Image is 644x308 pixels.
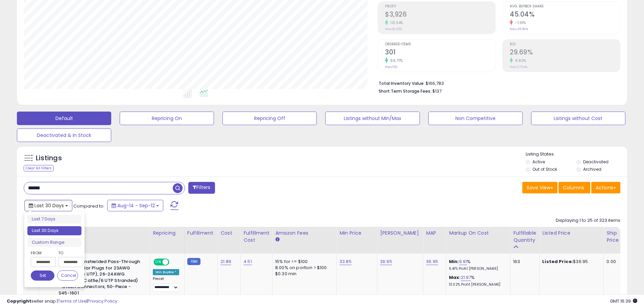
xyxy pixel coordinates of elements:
[459,258,467,265] a: 9.91
[243,230,269,244] div: Fulfillment Cost
[7,298,117,305] div: seller snap | |
[27,226,81,235] li: Last 30 Days
[220,230,238,237] div: Cost
[339,258,352,265] a: 33.85
[57,270,78,281] button: Cancel
[379,88,431,94] b: Short Term Storage Fees:
[449,274,461,281] b: Max:
[385,27,402,31] small: Prev: $1,950
[513,259,534,265] div: 163
[542,230,601,237] div: Listed Price
[449,266,505,271] p: 6.41% Profit [PERSON_NAME]
[117,202,155,209] span: Aug-14 - Sep-12
[461,274,471,281] a: 21.97
[17,112,111,125] button: Default
[27,215,81,224] li: Last 7 Days
[606,230,620,244] div: Ship Price
[385,48,495,57] h2: 301
[275,271,331,277] div: $0.30 min
[449,275,505,287] div: %
[325,112,420,125] button: Listings without Min/Max
[513,230,536,244] div: Fulfillable Quantity
[510,43,620,46] span: ROI
[7,298,31,304] strong: Copyright
[426,230,443,237] div: MAP
[154,259,163,265] span: ON
[610,298,637,304] span: 2025-10-13 16:39 GMT
[58,259,141,298] b: Simply45 Unshielded Pass-Through RJ45 Modular Plugs for 23AWG Solid (Cat6 UTP), 26-24AWG Stranded...
[275,265,331,271] div: 8.00% on portion > $100
[243,258,252,265] a: 4.51
[563,184,584,191] span: Columns
[388,20,403,25] small: 101.34%
[380,258,392,265] a: 36.95
[220,258,231,265] a: 21.89
[275,259,331,265] div: 15% for <= $100
[388,58,403,63] small: 56.77%
[510,65,527,69] small: Prev: 27.04%
[153,277,179,292] div: Preset:
[379,80,425,86] b: Total Inventory Value:
[531,112,625,125] button: Listings without Cost
[58,250,78,256] label: To
[449,282,505,287] p: 13.02% Profit [PERSON_NAME]
[446,227,510,254] th: The percentage added to the cost of goods (COGS) that forms the calculator for Min & Max prices.
[449,259,505,271] div: %
[385,65,398,69] small: Prev: 192
[510,27,528,31] small: Prev: 45.50%
[42,230,147,237] div: Title
[153,269,179,275] div: Win BuyBox *
[556,217,620,224] div: Displaying 1 to 25 of 323 items
[513,20,526,25] small: -1.01%
[510,5,620,8] span: Avg. Buybox Share
[542,259,598,265] div: $36.95
[542,258,573,265] b: Listed Price:
[558,182,590,193] button: Columns
[449,230,507,237] div: Markup on Cost
[428,112,523,125] button: Non Competitive
[24,165,54,171] div: Clear All Filters
[380,230,420,237] div: [PERSON_NAME]
[449,258,459,265] b: Min:
[583,166,601,172] label: Archived
[73,203,104,209] span: Compared to:
[385,5,495,8] span: Profit
[107,200,163,211] button: Aug-14 - Sep-12
[188,182,215,194] button: Filters
[168,259,179,265] span: OFF
[34,202,64,209] span: Last 30 Days
[153,230,182,237] div: Repricing
[606,259,618,265] div: 0.00
[275,237,279,243] small: Amazon Fees.
[510,48,620,57] h2: 29.69%
[510,10,620,20] h2: 45.04%
[426,258,438,265] a: 36.95
[17,128,111,142] button: Deactivated & In Stock
[58,298,87,304] a: Terms of Use
[275,230,334,237] div: Amazon Fees
[385,43,495,46] span: Ordered Items
[385,10,495,20] h2: $3,926
[187,230,215,237] div: Fulfillment
[31,270,54,281] button: Set
[522,182,557,193] button: Save View
[432,88,442,94] span: $137
[532,166,557,172] label: Out of Stock
[513,58,526,63] small: 9.80%
[24,200,72,211] button: Last 30 Days
[187,258,200,265] small: FBM
[583,159,609,165] label: Deactivated
[120,112,214,125] button: Repricing On
[27,238,81,247] li: Custom Range
[526,151,627,158] p: Listing States:
[88,298,117,304] a: Privacy Policy
[222,112,317,125] button: Repricing Off
[532,159,545,165] label: Active
[339,230,374,237] div: Min Price
[591,182,620,193] button: Actions
[379,79,615,87] li: $166,783
[36,153,62,163] h5: Listings
[31,250,54,256] label: From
